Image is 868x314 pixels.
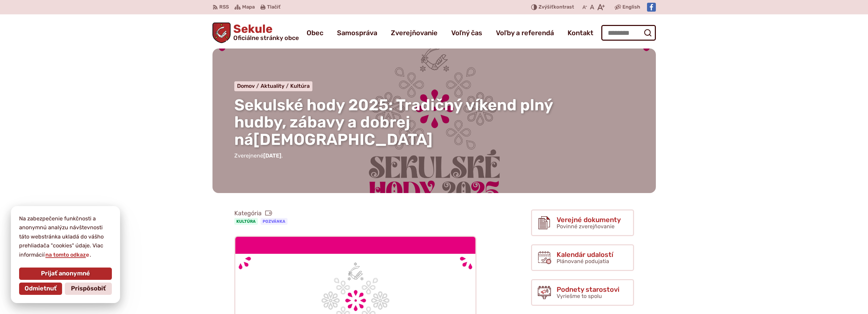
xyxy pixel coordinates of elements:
img: Prejsť na Facebook stránku [647,3,656,12]
a: Voľný čas [451,23,482,42]
span: Sekulské hody 2025: Tradičný víkend plný hudby, zábavy a dobrej ná[DEMOGRAPHIC_DATA] [234,96,553,149]
img: Prejsť na domovskú stránku [212,23,231,43]
button: Prijať anonymné [19,268,112,280]
span: Kategória [234,209,290,217]
a: Domov [237,83,261,89]
a: Samospráva [337,23,377,42]
span: English [622,3,640,11]
span: Kalendár udalostí [557,251,613,258]
a: Voľby a referendá [496,23,554,42]
span: kontrast [539,4,574,10]
button: Prispôsobiť [65,283,112,295]
a: Obec [307,23,323,42]
span: Sekule [231,23,299,41]
a: Podnety starostovi Vyriešme to spolu [531,279,634,306]
span: Podnety starostovi [557,286,619,293]
p: Na zabezpečenie funkčnosti a anonymnú analýzu návštevnosti táto webstránka ukladá do vášho prehli... [19,214,112,259]
p: Zverejnené . [234,151,634,160]
a: English [621,3,642,11]
span: Prijať anonymné [41,270,90,277]
span: Plánované podujatia [557,258,609,264]
a: Verejné dokumenty Povinné zverejňovanie [531,209,634,236]
a: Pozvánka [261,218,288,225]
a: Kalendár udalostí Plánované podujatia [531,244,634,271]
a: Zverejňovanie [391,23,438,42]
span: Zvýšiť [539,4,554,10]
span: Odmietnuť [25,285,57,292]
a: Kontakt [568,23,593,42]
a: Logo Sekule, prejsť na domovskú stránku. [212,23,299,43]
span: Oficiálne stránky obce [233,35,299,41]
button: Odmietnuť [19,283,62,295]
a: na tomto odkaze [45,251,90,258]
span: Povinné zverejňovanie [557,223,615,230]
span: Verejné dokumenty [557,216,621,223]
a: Kultúra [234,218,258,225]
span: Domov [237,83,255,89]
span: RSS [219,3,229,11]
span: Aktuality [261,83,284,89]
a: Kultúra [290,83,310,89]
a: Aktuality [261,83,290,89]
span: [DATE] [263,152,281,159]
span: Prispôsobiť [71,285,106,292]
span: Tlačiť [267,4,280,10]
span: Mapa [242,3,255,11]
span: Vyriešme to spolu [557,293,602,299]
